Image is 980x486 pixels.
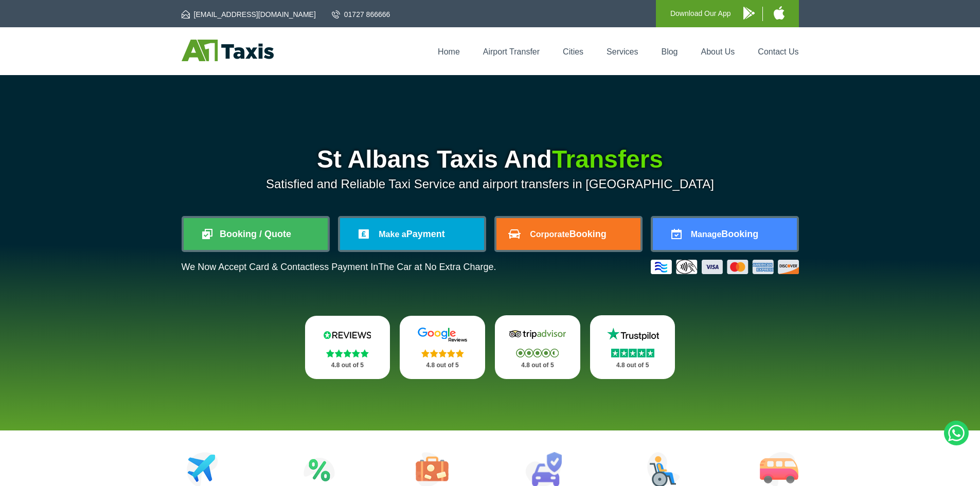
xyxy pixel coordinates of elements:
[182,40,274,61] img: A1 Taxis St Albans LTD
[182,147,799,172] h1: St Albans Taxis And
[611,349,654,357] img: Stars
[182,262,496,273] p: We Now Accept Card & Contactless Payment In
[601,359,664,372] p: 4.8 out of 5
[602,327,664,342] img: Trustpilot
[691,230,722,239] span: Manage
[182,177,799,191] p: Satisfied and Reliable Taxi Service and airport transfers in [GEOGRAPHIC_DATA]
[552,146,663,173] span: Transfers
[316,327,378,343] img: Reviews.io
[378,262,496,272] span: The Car at No Extra Charge.
[438,47,460,56] a: Home
[412,327,473,343] img: Google
[421,349,464,357] img: Stars
[379,230,406,239] span: Make a
[496,218,640,250] a: CorporateBooking
[653,218,797,250] a: ManageBooking
[516,349,559,357] img: Stars
[483,47,540,56] a: Airport Transfer
[590,315,675,379] a: Trustpilot Stars 4.8 out of 5
[340,218,484,250] a: Make aPayment
[326,349,369,357] img: Stars
[661,47,678,56] a: Blog
[411,359,474,372] p: 4.8 out of 5
[507,327,568,342] img: Tripadvisor
[743,7,755,20] img: A1 Taxis Android App
[495,315,580,379] a: Tripadvisor Stars 4.8 out of 5
[774,6,785,20] img: A1 Taxis iPhone App
[670,7,731,20] p: Download Our App
[182,9,316,20] a: [EMAIL_ADDRESS][DOMAIN_NAME]
[563,47,583,56] a: Cities
[758,47,798,56] a: Contact Us
[316,359,379,372] p: 4.8 out of 5
[701,47,735,56] a: About Us
[530,230,569,239] span: Corporate
[400,316,485,379] a: Google Stars 4.8 out of 5
[506,359,569,372] p: 4.8 out of 5
[305,316,390,379] a: Reviews.io Stars 4.8 out of 5
[332,9,390,20] a: 01727 866666
[651,260,799,274] img: Credit And Debit Cards
[607,47,638,56] a: Services
[184,218,328,250] a: Booking / Quote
